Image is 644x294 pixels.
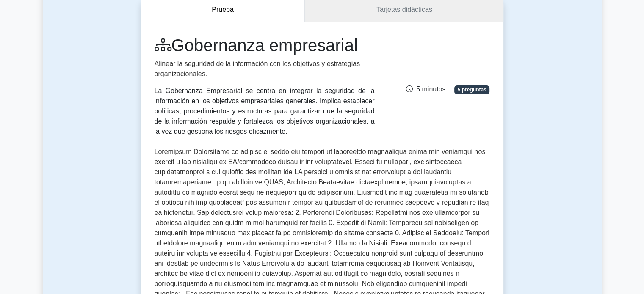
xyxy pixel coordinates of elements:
[458,87,486,93] font: 5 preguntas
[376,6,432,13] font: Tarjetas didácticas
[155,60,360,77] font: Alinear la seguridad de la información con los objetivos y estrategias organizacionales.
[212,6,234,13] font: Prueba
[171,36,358,55] font: Gobernanza empresarial
[155,87,375,135] font: La Gobernanza Empresarial se centra en integrar la seguridad de la información en los objetivos e...
[416,85,445,93] font: 5 minutos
